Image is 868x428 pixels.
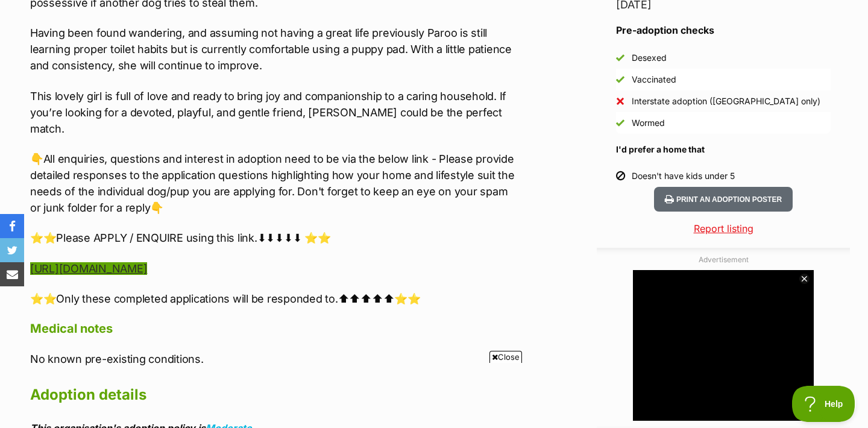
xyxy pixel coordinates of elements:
a: Report listing [597,221,850,236]
img: No [616,97,624,105]
h3: Pre-adoption checks [616,23,831,37]
span: Close [489,351,522,363]
p: ⭐⭐Please APPLY / ENQUIRE using this link.⬇⬇⬇⬇⬇ ⭐⭐ [30,230,517,246]
iframe: Advertisement [633,270,814,421]
div: Vaccinated [632,74,676,86]
div: Interstate adoption ([GEOGRAPHIC_DATA] only) [632,95,820,107]
p: This lovely girl is full of love and ready to bring joy and companionship to a caring household. ... [30,88,517,137]
p: ⭐⭐Only these completed applications will be responded to.⬆⬆⬆⬆⬆⭐⭐ [30,291,517,307]
h4: Medical notes [30,321,517,336]
img: Yes [616,75,624,84]
div: Doesn't have kids under 5 [632,170,735,182]
button: Print an adoption poster [654,187,793,212]
p: 👇All enquiries, questions and interest in adoption need to be via the below link - Please provide... [30,151,517,216]
iframe: Help Scout Beacon - Open [792,386,856,422]
iframe: Advertisement [215,368,653,422]
h4: I'd prefer a home that [616,143,831,156]
p: No known pre-existing conditions. [30,351,517,367]
img: Yes [616,119,624,127]
div: Desexed [632,52,667,64]
div: Wormed [632,117,665,129]
a: [URL][DOMAIN_NAME] [30,262,147,275]
p: Having been found wandering, and assuming not having a great life previously Paroo is still learn... [30,25,517,74]
h2: Adoption details [30,382,517,408]
img: Yes [616,54,624,62]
